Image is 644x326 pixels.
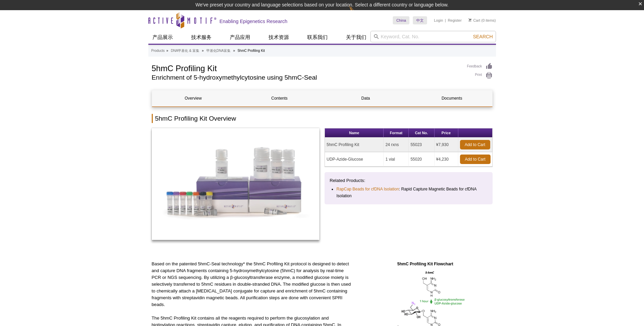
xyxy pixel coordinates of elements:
span: Search [473,34,493,39]
li: » [202,49,204,53]
a: Contents [238,90,321,106]
td: 1 vial [384,152,409,167]
p: Based on the patented 5hmC-Seal technology* the 5hmC Profiling Kit protocol is designed to detect... [152,261,353,308]
td: 24 rxns [384,138,409,152]
li: » [233,49,235,53]
p: Related Products: [330,177,487,184]
a: Register [448,18,462,23]
a: 技术资源 [264,31,293,44]
a: Add to Cart [460,140,490,149]
td: UDP-Azide-Glucose [325,152,384,167]
h2: 5hmC Profiling Kit Overview [152,114,493,123]
th: Price [435,128,458,138]
a: Print [467,72,493,79]
li: : Rapid Capture Magnetic Beads for cfDNA Isolation [336,186,481,199]
a: Cart [468,18,480,23]
td: 5hmC Profiling Kit [325,138,384,152]
h2: Enabling Epigenetics Research [220,18,288,24]
a: 中文 [413,16,427,24]
a: RapCap Beads for cfDNA Isolation [336,186,399,192]
li: (0 items) [468,16,496,24]
h2: Enrichment of 5-hydroxymethylcytosine using 5hmC-Seal [152,75,460,81]
a: China [393,16,409,24]
strong: 5hmC Profiling Kit Flowchart [397,262,453,266]
img: Your Cart [468,18,472,22]
td: ¥4,230 [435,152,458,167]
a: 产品应用 [226,31,254,44]
a: Data [325,90,407,106]
a: DNA甲基化 & 富集 [171,48,199,54]
a: 甲基化DNA富集 [206,48,231,54]
td: ¥7,930 [435,138,458,152]
th: Cat No. [409,128,434,138]
a: Login [434,18,443,23]
a: Feedback [467,63,493,70]
th: Format [384,128,409,138]
th: Name [325,128,384,138]
img: 5hmC Profiling Kit [152,128,320,240]
a: 技术服务 [187,31,216,44]
a: 产品展示 [148,31,177,44]
li: 5hmC Profiling Kit [238,49,265,53]
td: 55020 [409,152,434,167]
td: 55023 [409,138,434,152]
a: 联系我们 [303,31,332,44]
a: Documents [411,90,493,106]
a: Overview [152,90,235,106]
li: » [166,49,168,53]
li: | [445,16,446,24]
a: 关于我们 [342,31,370,44]
button: Search [471,34,495,40]
h1: 5hmC Profiling Kit [152,63,460,73]
a: Products [151,48,165,54]
input: Keyword, Cat. No. [370,31,496,42]
img: Change Here [349,5,367,21]
a: Add to Cart [460,155,491,164]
